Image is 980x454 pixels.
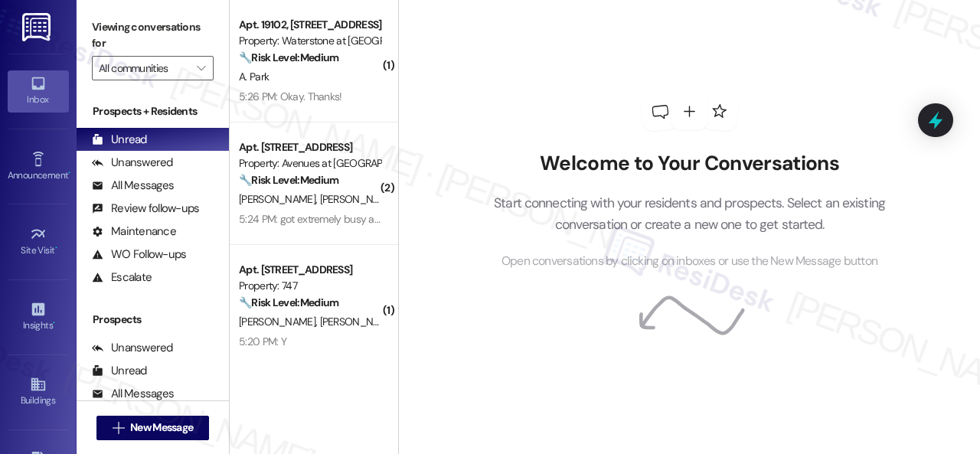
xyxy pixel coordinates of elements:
[239,212,402,226] div: 5:24 PM: got extremely busy at work
[130,420,193,436] span: New Message
[320,192,397,206] span: [PERSON_NAME]
[53,318,55,328] span: •
[239,139,381,155] div: Apt. [STREET_ADDRESS]
[471,192,909,236] p: Start connecting with your residents and prospects. Select an existing conversation or create a n...
[239,90,342,103] div: 5:26 PM: Okay. Thanks!
[113,422,124,434] i: 
[501,252,877,271] span: Open conversations by clicking on inboxes or use the New Message button
[68,168,70,178] span: •
[92,224,176,240] div: Maintenance
[239,155,381,171] div: Property: Avenues at [GEOGRAPHIC_DATA]
[239,17,381,33] div: Apt. 19102, [STREET_ADDRESS][PERSON_NAME]
[239,296,338,309] strong: 🔧 Risk Level: Medium
[22,13,54,41] img: ResiDesk Logo
[92,269,152,286] div: Escalate
[92,201,199,217] div: Review follow-ups
[96,416,210,440] button: New Message
[320,315,401,328] span: [PERSON_NAME]
[8,221,69,263] a: Site Visit •
[92,247,186,263] div: WO Follow-ups
[99,56,189,80] input: All communities
[92,363,147,379] div: Unread
[92,178,174,194] div: All Messages
[92,15,214,56] label: Viewing conversations for
[239,278,381,294] div: Property: 747
[92,132,147,148] div: Unread
[8,371,69,413] a: Buildings
[239,51,338,64] strong: 🔧 Risk Level: Medium
[239,315,320,328] span: [PERSON_NAME]
[55,243,57,253] span: •
[92,386,174,402] div: All Messages
[92,340,173,356] div: Unanswered
[77,103,229,119] div: Prospects + Residents
[77,312,229,328] div: Prospects
[471,152,909,176] h2: Welcome to Your Conversations
[239,70,269,83] span: A. Park
[8,70,69,112] a: Inbox
[239,335,286,348] div: 5:20 PM: Y
[239,192,320,206] span: [PERSON_NAME]
[8,296,69,338] a: Insights •
[239,173,338,187] strong: 🔧 Risk Level: Medium
[197,62,205,74] i: 
[239,33,381,49] div: Property: Waterstone at [GEOGRAPHIC_DATA]
[92,155,173,171] div: Unanswered
[239,262,381,278] div: Apt. [STREET_ADDRESS]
